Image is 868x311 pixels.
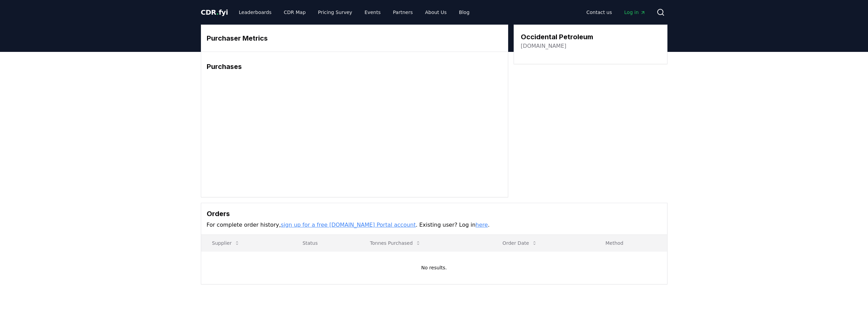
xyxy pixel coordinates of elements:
a: here [475,222,488,228]
span: CDR fyi [201,8,228,16]
p: Method [600,240,661,246]
button: Tonnes Purchased [365,236,426,250]
td: No results. [201,251,667,284]
a: [DOMAIN_NAME] [521,42,567,50]
p: Status [297,240,354,246]
h3: Orders [207,209,662,219]
a: About Us [420,6,452,18]
p: For complete order history, . Existing user? Log in . [207,221,662,229]
a: CDR Map [278,6,311,18]
button: Supplier [207,236,246,250]
a: Contact us [581,6,617,18]
span: . [216,8,219,16]
a: Partners [387,6,418,18]
button: Order Date [497,236,543,250]
a: Leaderboards [233,6,277,18]
a: sign up for a free [DOMAIN_NAME] Portal account [281,222,416,228]
nav: Main [581,6,651,18]
span: Log in [624,9,645,16]
nav: Main [233,6,475,18]
a: Blog [454,6,475,18]
a: Events [359,6,386,18]
a: Log in [619,6,651,18]
a: Pricing Survey [312,6,357,18]
a: CDR.fyi [201,8,228,17]
h3: Purchaser Metrics [207,33,502,43]
h3: Purchases [207,61,502,72]
h3: Occidental Petroleum [521,32,593,42]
